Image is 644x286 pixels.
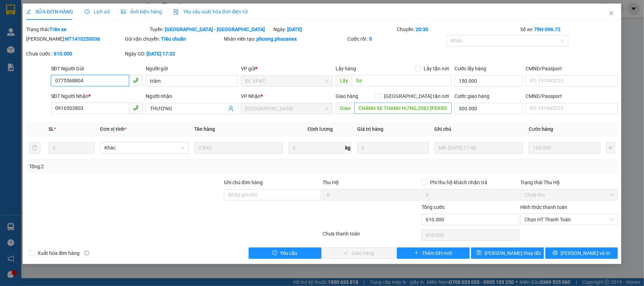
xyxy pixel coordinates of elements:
[525,214,614,225] span: Chọn HT Thanh Toán
[520,25,619,33] div: Số xe:
[414,250,419,256] span: plus
[149,25,272,33] div: Tuyến:
[471,247,544,259] button: save[PERSON_NAME] thay đổi
[526,65,618,72] div: CMND/Passport
[477,250,482,256] span: save
[357,142,429,153] input: 0
[432,122,526,136] th: Ghi chú
[354,103,452,114] input: Dọc đường
[195,142,283,153] input: VD: Bàn, Ghế
[125,35,222,43] div: Gói vận chuyển:
[125,50,222,58] div: Ngày GD:
[485,249,541,257] span: [PERSON_NAME] thay đổi
[609,10,614,16] span: close
[529,142,600,153] input: 0
[104,142,185,153] span: Khác
[336,75,352,86] span: Lấy
[534,27,561,32] b: 79H-096.72
[26,35,124,43] div: [PERSON_NAME]:
[133,77,139,83] span: phone
[35,249,83,257] span: Xuất hóa đơn hàng
[280,249,297,257] span: Yêu cầu
[369,36,372,42] b: 0
[65,36,100,42] b: NT1410250036
[545,247,618,259] button: printer[PERSON_NAME] và In
[272,250,277,256] span: exclamation-circle
[146,65,238,72] div: Người gửi
[26,9,73,14] span: SỬA ĐƠN HÀNG
[121,9,162,14] span: Ảnh kiện hàng
[54,51,72,57] b: 610.000
[357,126,383,132] span: Giá trị hàng
[561,249,610,257] span: [PERSON_NAME] và In
[100,126,127,132] span: Đơn vị tính
[323,180,339,185] span: Thu Hộ
[224,35,346,43] div: Nhân viên tạo:
[602,4,621,23] button: Close
[273,25,396,33] div: Ngày:
[85,9,89,14] span: clock-circle
[521,204,568,210] label: Hình thức thanh toán
[85,9,110,14] span: Lịch sử
[84,251,89,256] span: info-circle
[454,75,523,87] input: Cước lấy hàng
[336,93,358,99] span: Giao hàng
[173,9,179,15] img: icon
[322,230,421,242] div: Chưa thanh toán
[454,103,523,114] input: Cước giao hàng
[308,126,333,132] span: Định lượng
[256,36,297,42] b: phuong.phucanex
[416,27,428,32] b: 20:30
[529,126,553,132] span: Cước hàng
[29,163,249,170] div: Tổng: 2
[241,65,333,72] div: VP gửi
[133,105,139,111] span: phone
[421,65,452,72] span: Lấy tận nơi
[606,142,615,153] button: plus
[435,142,523,153] input: Ghi Chú
[165,27,265,32] b: [GEOGRAPHIC_DATA] - [GEOGRAPHIC_DATA]
[454,93,489,99] label: Cước giao hàng
[26,50,124,58] div: Chưa cước :
[323,247,396,259] button: checkGiao hàng
[347,35,445,43] div: Cước rồi :
[146,92,238,100] div: Người nhận
[525,189,614,200] span: Chưa thu
[422,204,445,210] span: Tổng cước
[352,75,452,86] input: Dọc đường
[224,189,321,200] input: Ghi chú đơn hàng
[51,65,143,72] div: SĐT Người Gửi
[121,9,126,14] span: picture
[245,76,329,86] span: ĐL VPNT
[50,27,66,32] b: Trên xe
[29,142,40,153] button: delete
[249,247,321,259] button: exclamation-circleYêu cầu
[241,93,261,99] span: VP Nhận
[245,103,329,114] span: ĐL Quận 1
[26,9,31,14] span: edit
[287,27,302,32] b: [DATE]
[48,126,54,132] span: SL
[422,249,452,257] span: Thêm ĐH mới
[427,179,490,186] span: Phí thu hộ khách nhận trả
[25,25,149,33] div: Trạng thái:
[526,92,618,100] div: CMND/Passport
[521,179,618,186] div: Trạng thái Thu Hộ
[381,92,452,100] span: [GEOGRAPHIC_DATA] tận nơi
[228,106,234,111] span: user-add
[396,25,520,33] div: Chuyến:
[454,66,486,71] label: Cước lấy hàng
[173,9,248,14] span: Yêu cầu xuất hóa đơn điện tử
[161,36,186,42] b: Tiêu chuẩn
[51,92,143,100] div: SĐT Người Nhận
[336,103,354,114] span: Giao
[397,247,470,259] button: plusThêm ĐH mới
[336,66,356,71] span: Lấy hàng
[344,142,352,153] span: kg
[195,126,215,132] span: Tên hàng
[224,180,263,185] label: Ghi chú đơn hàng
[553,250,558,256] span: printer
[146,51,175,57] b: [DATE] 17:32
